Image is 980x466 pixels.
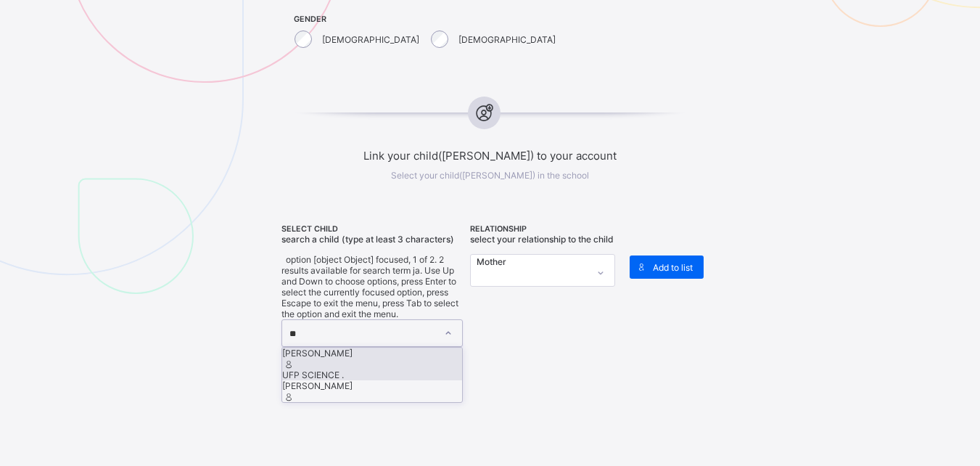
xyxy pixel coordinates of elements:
[470,224,615,234] span: RELATIONSHIP
[281,254,458,319] span: option [object Object] focused, 1 of 2. 2 results available for search term ja. Use Up and Down t...
[322,34,419,45] label: [DEMOGRAPHIC_DATA]
[282,348,462,359] div: [PERSON_NAME]
[458,34,556,45] label: [DEMOGRAPHIC_DATA]
[282,369,462,380] div: UFP SCIENCE .
[294,15,559,24] span: GENDER
[653,262,693,273] span: Add to list
[470,234,614,245] span: Select your relationship to the child
[245,149,736,163] span: Link your child([PERSON_NAME]) to your account
[477,256,581,267] div: Mother
[391,170,589,181] span: Select your child([PERSON_NAME]) in the school
[282,380,462,391] div: [PERSON_NAME]
[281,234,454,245] span: Search a child (type at least 3 characters)
[281,224,463,234] span: SELECT CHILD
